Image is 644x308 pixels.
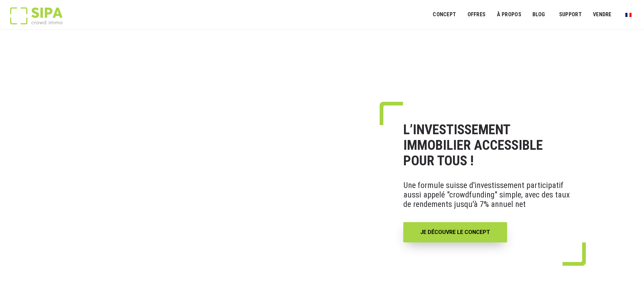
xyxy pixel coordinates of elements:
nav: Menu principal [433,6,634,23]
p: Une formule suisse d'investissement participatif aussi appelé "crowdfunding" simple, avec des tau... [403,175,571,214]
a: JE DÉCOUVRE LE CONCEPT [403,222,507,242]
a: Blog [528,7,550,22]
h1: L’INVESTISSEMENT IMMOBILIER ACCESSIBLE POUR TOUS ! [403,122,571,169]
a: VENDRE [589,7,616,22]
a: Passer à [621,8,636,21]
a: SUPPORT [555,7,586,22]
a: OFFRES [463,7,490,22]
img: FR-_3__11zon [41,60,335,304]
a: À PROPOS [492,7,526,22]
img: Français [625,13,631,17]
a: Concept [428,7,460,22]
